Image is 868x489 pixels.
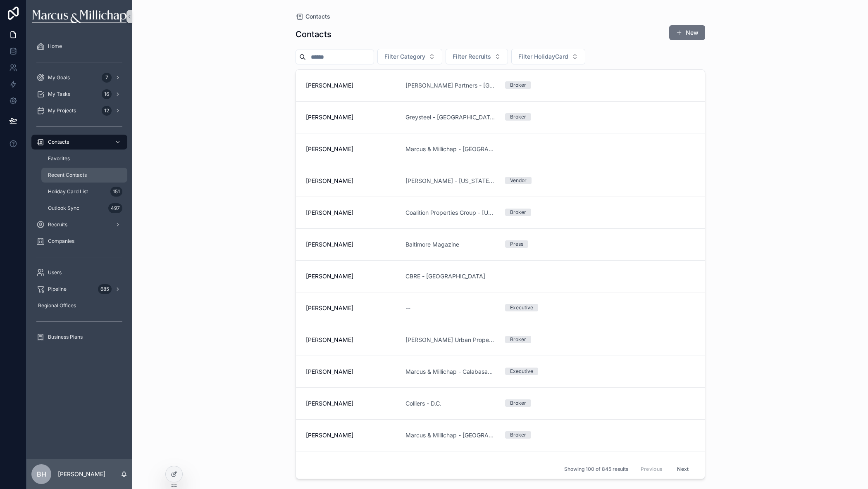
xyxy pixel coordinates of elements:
span: Business Plans [48,334,83,340]
a: [PERSON_NAME]Coalition Properties Group - [US_STATE][GEOGRAPHIC_DATA]Broker [296,197,705,228]
span: Outlook Sync [48,205,79,211]
div: Vendor [510,177,527,184]
span: [PERSON_NAME] [306,81,396,90]
span: [PERSON_NAME] [306,368,396,376]
div: 16 [102,89,112,99]
span: [PERSON_NAME] [306,431,396,439]
a: [PERSON_NAME]--Executive [296,292,705,324]
img: App logo [32,10,126,23]
a: [PERSON_NAME] Urban Property Advisors - [GEOGRAPHIC_DATA] [405,336,495,344]
div: Press [510,240,523,248]
span: -- [405,304,410,312]
a: Companies [31,234,127,249]
a: Recruits [31,217,127,232]
span: My Projects [48,107,76,114]
a: [PERSON_NAME][PERSON_NAME] - [US_STATE] OfficeVendor [296,165,705,197]
a: [PERSON_NAME]Colliers - D.C.Broker [296,387,705,419]
div: Executive [510,304,533,311]
a: [PERSON_NAME]Marcus & Millichap - [GEOGRAPHIC_DATA] [296,133,705,165]
a: My Goals7 [31,70,127,85]
span: [PERSON_NAME] [306,272,396,280]
a: Colliers - D.C. [405,399,441,408]
span: Recent Contacts [48,172,87,178]
span: [PERSON_NAME] [306,336,396,344]
a: My Tasks16 [31,87,127,102]
span: Companies [48,238,74,244]
a: Coalition Properties Group - [US_STATE][GEOGRAPHIC_DATA] [405,209,495,217]
span: [PERSON_NAME] [306,240,396,249]
button: Select Button [511,49,585,64]
div: 497 [108,203,122,213]
div: 151 [110,187,122,197]
span: [PERSON_NAME] [306,113,396,121]
span: Contacts [305,12,330,21]
a: Favorites [41,151,127,166]
span: Filter HolidayCard [518,52,568,61]
p: [PERSON_NAME] [58,470,105,478]
a: CBRE - [GEOGRAPHIC_DATA] [405,272,485,280]
a: [PERSON_NAME]Baltimore MagazinePress [296,228,705,260]
a: My Projects12 [31,103,127,118]
span: [PERSON_NAME] [306,209,396,217]
span: Regional Offices [38,302,76,309]
button: Next [671,463,694,475]
span: Filter Recruits [453,52,491,61]
div: Broker [510,113,526,121]
a: Business Plans [31,330,127,344]
div: Broker [510,81,526,89]
div: Broker [510,336,526,343]
div: Executive [510,368,533,375]
span: Pipeline [48,286,67,292]
a: Pipeline685 [31,282,127,297]
a: [PERSON_NAME]CBRE - [GEOGRAPHIC_DATA] [296,260,705,292]
span: Contacts [48,139,69,145]
a: Contacts [31,135,127,150]
span: Holiday Card List [48,188,88,195]
span: Favorites [48,155,70,162]
div: Broker [510,399,526,407]
a: [PERSON_NAME] Partners - [GEOGRAPHIC_DATA] [405,81,495,90]
span: Recruits [48,221,67,228]
button: Select Button [377,49,442,64]
span: [PERSON_NAME] [306,399,396,408]
button: Select Button [446,49,508,64]
a: [PERSON_NAME]JLL - D.C.Broker [296,451,705,483]
span: [PERSON_NAME] [306,177,396,185]
h1: Contacts [296,28,331,40]
div: 685 [98,284,112,294]
a: Marcus & Millichap - [GEOGRAPHIC_DATA] [405,431,495,439]
a: Recent Contacts [41,168,127,183]
button: New [669,25,705,40]
div: 7 [102,73,112,83]
a: [PERSON_NAME]Marcus & Millichap - [GEOGRAPHIC_DATA]Broker [296,419,705,451]
span: BH [37,469,46,479]
a: Contacts [296,12,330,21]
a: Marcus & Millichap - [GEOGRAPHIC_DATA] [405,145,495,153]
a: [PERSON_NAME][PERSON_NAME] Urban Property Advisors - [GEOGRAPHIC_DATA]Broker [296,324,705,356]
div: Broker [510,431,526,439]
a: [PERSON_NAME] - [US_STATE] Office [405,177,495,185]
span: Home [48,43,62,50]
a: [PERSON_NAME]Greysteel - [GEOGRAPHIC_DATA]Broker [296,101,705,133]
a: Marcus & Millichap - Calabasas (HQ) [405,368,495,376]
a: Outlook Sync497 [41,201,127,216]
a: Holiday Card List151 [41,184,127,199]
span: Users [48,269,62,276]
span: [PERSON_NAME] [306,304,396,312]
a: Greysteel - [GEOGRAPHIC_DATA] [405,113,495,121]
div: Broker [510,209,526,216]
span: My Tasks [48,91,70,97]
a: Baltimore Magazine [405,240,459,249]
